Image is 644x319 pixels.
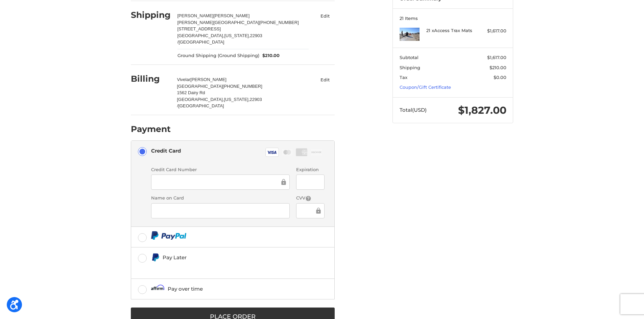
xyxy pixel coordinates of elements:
[131,10,171,20] h2: Shipping
[480,28,506,34] div: $1,617.00
[213,13,249,18] span: [PERSON_NAME]
[156,178,280,186] iframe: Secure Credit Card Frame - Credit Card Number
[400,84,451,90] a: Coupon/Gift Certificate
[177,26,221,31] span: [STREET_ADDRESS]
[426,28,478,33] h4: 21 x Access Trax Mats
[178,39,224,45] span: [GEOGRAPHIC_DATA]
[177,52,259,59] span: Ground Shipping (Ground Shipping)
[400,75,407,80] span: Tax
[315,11,335,21] button: Edit
[151,285,165,293] img: Affirm icon
[301,207,314,214] iframe: Secure Credit Card Frame - CVV
[400,16,506,21] h3: 21 Items
[177,84,223,89] span: [GEOGRAPHIC_DATA]
[487,55,506,60] span: $1,617.00
[296,195,324,202] label: CVV
[259,20,299,25] span: [PHONE_NUMBER]
[224,97,249,102] span: [US_STATE],
[315,75,335,84] button: Edit
[151,145,181,156] div: Credit Card
[177,13,214,18] span: [PERSON_NAME]
[151,195,290,202] label: Name on Card
[301,178,319,186] iframe: Secure Credit Card Frame - Expiration Date
[131,124,171,134] h2: Payment
[400,107,427,113] span: Total (USD)
[177,97,224,102] span: [GEOGRAPHIC_DATA],
[168,283,203,294] div: Pay over time
[163,252,288,263] div: Pay Later
[490,65,506,70] span: $210.00
[151,166,290,173] label: Credit Card Number
[223,84,262,89] span: [PHONE_NUMBER]
[224,33,250,38] span: [US_STATE],
[177,77,191,82] span: Vivelar
[190,77,226,82] span: [PERSON_NAME]
[151,231,187,240] img: PayPal icon
[400,55,419,60] span: Subtotal
[458,104,506,116] span: $1,827.00
[178,103,224,108] span: [GEOGRAPHIC_DATA]
[296,166,324,173] label: Expiration
[177,90,205,95] span: 1562 Dairy Rd
[151,264,288,270] iframe: PayPal Message 1
[151,253,160,262] img: Pay Later icon
[400,65,420,70] span: Shipping
[156,207,285,214] iframe: Secure Credit Card Frame - Cardholder Name
[131,74,170,84] h2: Billing
[494,75,506,80] span: $0.00
[177,20,259,25] span: [PERSON_NAME][GEOGRAPHIC_DATA]
[259,52,280,59] span: $210.00
[177,33,224,38] span: [GEOGRAPHIC_DATA],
